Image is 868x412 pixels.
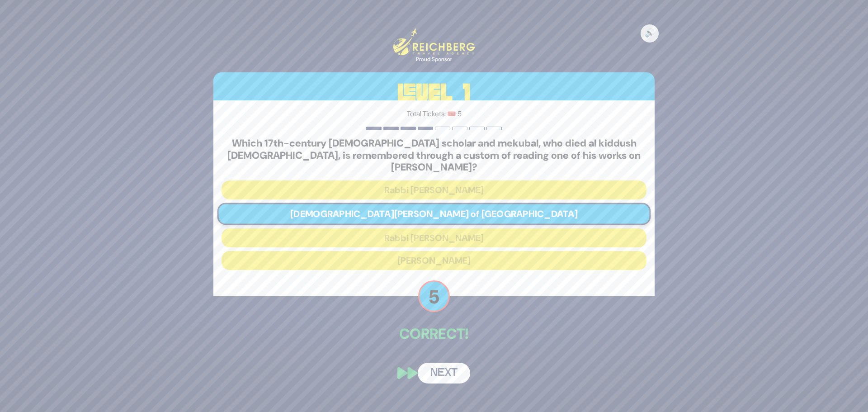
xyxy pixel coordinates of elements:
[418,280,450,312] p: 5
[418,363,470,384] button: Next
[222,180,646,199] button: Rabbi [PERSON_NAME]
[641,24,659,43] button: 🔊
[213,323,655,345] p: Correct!
[222,109,646,119] p: Total Tickets: 🎟️ 5
[393,28,475,55] img: Reichberg Travel
[222,228,646,247] button: Rabbi [PERSON_NAME]
[213,72,655,113] h3: Level 1
[217,203,651,225] button: [DEMOGRAPHIC_DATA][PERSON_NAME] of [GEOGRAPHIC_DATA]
[393,55,475,63] div: Proud Sponsor
[222,251,646,270] button: [PERSON_NAME]
[222,137,646,173] h5: Which 17th-century [DEMOGRAPHIC_DATA] scholar and mekubal, who died al kiddush [DEMOGRAPHIC_DATA]...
